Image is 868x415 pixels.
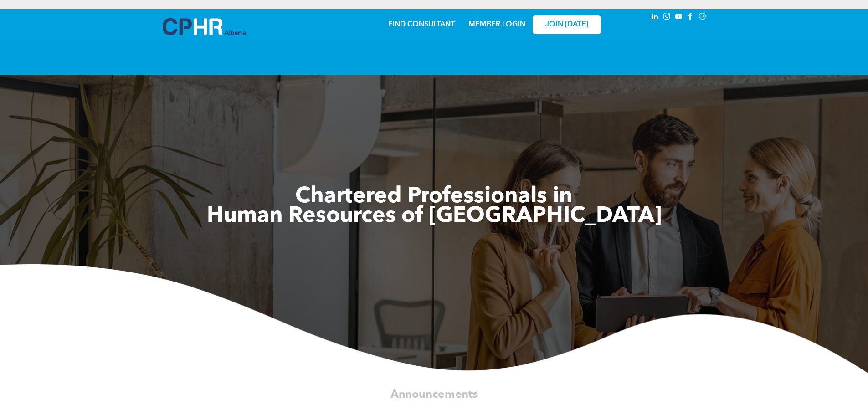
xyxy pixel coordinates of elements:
a: linkedin [650,11,660,24]
a: JOIN [DATE] [533,15,601,34]
span: Human Resources of [GEOGRAPHIC_DATA] [207,205,662,227]
a: MEMBER LOGIN [468,21,525,28]
span: Announcements [390,389,478,400]
span: Chartered Professionals in [295,186,573,208]
a: youtube [674,11,684,24]
img: A blue and white logo for cp alberta [163,18,246,35]
span: JOIN [DATE] [545,20,588,29]
a: facebook [686,11,696,24]
a: Social network [698,11,708,24]
a: FIND CONSULTANT [388,21,455,28]
a: instagram [662,11,672,24]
